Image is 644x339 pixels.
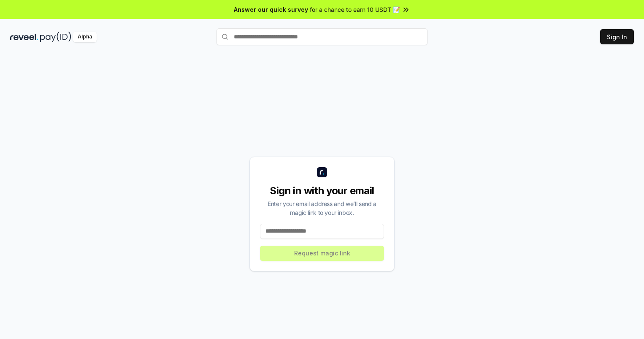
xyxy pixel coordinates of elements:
span: Answer our quick survey [234,5,308,14]
div: Alpha [73,32,97,42]
button: Sign In [600,29,634,44]
img: pay_id [40,32,71,42]
span: for a chance to earn 10 USDT 📝 [310,5,400,14]
img: logo_small [317,167,327,177]
img: reveel_dark [10,32,38,42]
div: Sign in with your email [260,184,384,198]
div: Enter your email address and we’ll send a magic link to your inbox. [260,199,384,217]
